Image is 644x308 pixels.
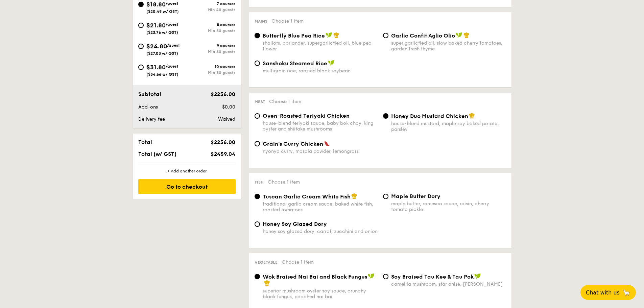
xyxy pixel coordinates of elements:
div: house-blend mustard, maple soy baked potato, parsley [391,121,506,132]
div: Min 30 guests [187,49,236,54]
input: Tuscan Garlic Cream White Fishtraditional garlic cream sauce, baked white fish, roasted tomatoes [255,194,260,199]
span: Garlic Confit Aglio Olio [391,32,455,39]
input: Sanshoku Steamed Ricemultigrain rice, roasted black soybean [255,61,260,66]
div: 9 courses [187,43,236,48]
img: icon-vegan.f8ff3823.svg [456,32,462,38]
div: Min 30 guests [187,70,236,75]
span: Honey Soy Glazed Dory [263,221,327,227]
div: superior mushroom oyster soy sauce, crunchy black fungus, poached nai bai [263,288,378,300]
span: $2256.00 [211,91,235,97]
div: honey soy glazed dory, carrot, zucchini and onion [263,229,378,234]
div: multigrain rice, roasted black soybean [263,68,378,74]
span: Total [138,139,152,145]
span: Delivery fee [138,116,165,122]
input: Wok Braised Nai Bai and Black Fungussuperior mushroom oyster soy sauce, crunchy black fungus, poa... [255,274,260,279]
div: nyonya curry, masala powder, lemongrass [263,148,378,154]
span: $18.80 [146,1,166,8]
span: Fish [255,180,264,185]
img: icon-spicy.37a8142b.svg [324,140,330,146]
span: ($23.76 w/ GST) [146,30,178,35]
input: ⁠Soy Braised Tau Kee & Tau Pokcamellia mushroom, star anise, [PERSON_NAME] [383,274,388,279]
div: Min 40 guests [187,7,236,12]
img: icon-chef-hat.a58ddaea.svg [469,113,475,119]
span: Waived [218,116,235,122]
span: /guest [166,22,178,27]
input: Maple Butter Dorymaple butter, romesco sauce, raisin, cherry tomato pickle [383,194,388,199]
span: ($34.66 w/ GST) [146,72,178,77]
span: Wok Braised Nai Bai and Black Fungus [263,274,367,280]
div: Min 30 guests [187,28,236,33]
div: camellia mushroom, star anise, [PERSON_NAME] [391,281,506,287]
input: Honey Soy Glazed Doryhoney soy glazed dory, carrot, zucchini and onion [255,221,260,227]
span: Total (w/ GST) [138,151,176,157]
span: /guest [167,43,180,48]
span: Subtotal [138,91,161,97]
div: + Add another order [138,168,236,174]
span: Grain's Curry Chicken [263,141,323,147]
input: $21.80/guest($23.76 w/ GST)8 coursesMin 30 guests [138,23,144,28]
div: Go to checkout [138,179,236,194]
span: Choose 1 item [271,18,304,24]
img: icon-vegan.f8ff3823.svg [326,32,332,38]
button: Chat with us🦙 [580,285,636,300]
input: $18.80/guest($20.49 w/ GST)7 coursesMin 40 guests [138,2,144,7]
span: $2459.04 [211,151,235,157]
div: 7 courses [187,1,236,6]
span: 🦙 [622,289,630,297]
div: shallots, coriander, supergarlicfied oil, blue pea flower [263,40,378,52]
span: $31.80 [146,64,166,71]
img: icon-vegan.f8ff3823.svg [368,273,375,279]
span: Meat [255,99,265,104]
span: Honey Duo Mustard Chicken [391,113,468,119]
input: Oven-Roasted Teriyaki Chickenhouse-blend teriyaki sauce, baby bok choy, king oyster and shiitake ... [255,113,260,119]
div: traditional garlic cream sauce, baked white fish, roasted tomatoes [263,201,378,213]
span: ($27.03 w/ GST) [146,51,178,56]
img: icon-chef-hat.a58ddaea.svg [351,193,357,199]
span: Butterfly Blue Pea Rice [263,32,325,39]
span: Mains [255,19,267,24]
span: $0.00 [222,104,235,110]
span: ⁠Soy Braised Tau Kee & Tau Pok [391,274,474,280]
div: house-blend teriyaki sauce, baby bok choy, king oyster and shiitake mushrooms [263,120,378,132]
span: Vegetable [255,260,278,265]
span: /guest [166,1,178,6]
div: super garlicfied oil, slow baked cherry tomatoes, garden fresh thyme [391,40,506,52]
div: 10 courses [187,64,236,69]
span: Choose 1 item [282,259,314,265]
img: icon-chef-hat.a58ddaea.svg [333,32,339,38]
span: Oven-Roasted Teriyaki Chicken [263,113,350,119]
img: icon-vegan.f8ff3823.svg [328,60,335,66]
img: icon-chef-hat.a58ddaea.svg [463,32,470,38]
span: Choose 1 item [268,179,300,185]
span: /guest [166,64,178,69]
span: Choose 1 item [269,99,301,104]
input: Honey Duo Mustard Chickenhouse-blend mustard, maple soy baked potato, parsley [383,113,388,119]
img: icon-chef-hat.a58ddaea.svg [264,280,270,286]
input: Butterfly Blue Pea Riceshallots, coriander, supergarlicfied oil, blue pea flower [255,33,260,38]
span: Sanshoku Steamed Rice [263,60,327,67]
span: Maple Butter Dory [391,193,440,199]
input: Garlic Confit Aglio Oliosuper garlicfied oil, slow baked cherry tomatoes, garden fresh thyme [383,33,388,38]
span: ($20.49 w/ GST) [146,9,179,14]
div: 8 courses [187,22,236,27]
span: $21.80 [146,22,166,29]
input: $31.80/guest($34.66 w/ GST)10 coursesMin 30 guests [138,65,144,70]
img: icon-vegan.f8ff3823.svg [474,273,481,279]
input: $24.80/guest($27.03 w/ GST)9 coursesMin 30 guests [138,44,144,49]
span: $2256.00 [211,139,235,145]
span: Chat with us [586,289,620,296]
input: Grain's Curry Chickennyonya curry, masala powder, lemongrass [255,141,260,146]
span: Tuscan Garlic Cream White Fish [263,193,351,200]
span: Add-ons [138,104,158,110]
div: maple butter, romesco sauce, raisin, cherry tomato pickle [391,201,506,212]
span: $24.80 [146,43,167,50]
